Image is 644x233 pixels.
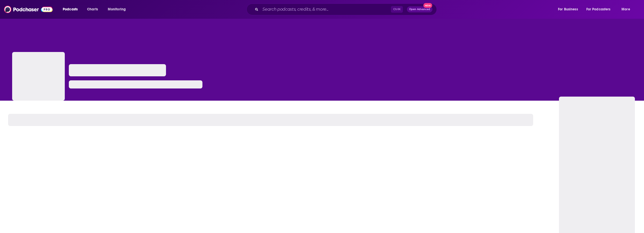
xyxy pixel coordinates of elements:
button: open menu [104,5,132,13]
button: open menu [618,5,636,13]
span: For Business [558,6,578,13]
button: open menu [554,5,584,13]
div: Search podcasts, credits, & more... [251,4,442,15]
span: Ctrl K [391,6,403,13]
span: Open Advanced [409,8,430,11]
span: For Podcasters [586,6,611,13]
span: More [621,6,630,13]
span: New [423,3,432,8]
button: Open AdvancedNew [407,6,432,12]
span: Monitoring [108,6,126,13]
span: Podcasts [63,6,78,13]
input: Search podcasts, credits, & more... [260,5,391,13]
img: Podchaser - Follow, Share and Rate Podcasts [4,5,53,14]
button: open menu [583,5,618,13]
span: Charts [87,6,98,13]
a: Charts [84,5,101,13]
button: open menu [59,5,84,13]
